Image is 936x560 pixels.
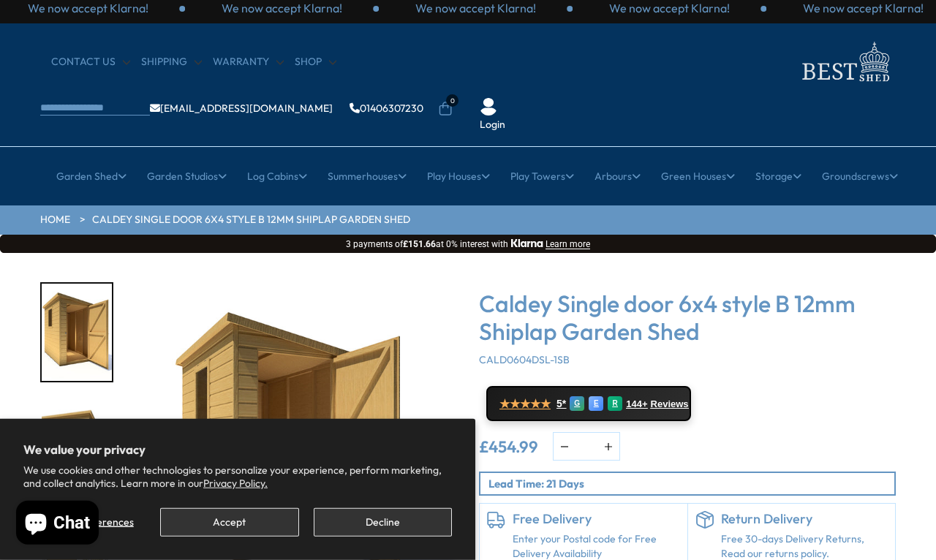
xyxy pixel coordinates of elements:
h3: Caldey Single door 6x4 style B 12mm Shiplap Garden Shed [479,290,896,346]
a: Garden Shed [56,158,127,194]
div: 2 / 9 [40,397,113,497]
a: Privacy Policy. [203,477,268,490]
img: Caldey6x4StyleBRenderB3_200x200.jpg [42,398,112,496]
span: Reviews [651,398,689,410]
a: Shipping [141,55,202,69]
a: Garden Studios [147,158,227,194]
span: CALD0604DSL-1SB [479,353,570,366]
a: Log Cabins [247,158,307,194]
a: Green Houses [661,158,735,194]
div: G [570,396,584,411]
inbox-online-store-chat: Shopify online store chat [12,501,103,548]
a: [EMAIL_ADDRESS][DOMAIN_NAME] [150,103,333,113]
p: We use cookies and other technologies to personalize your experience, perform marketing, and coll... [23,463,452,490]
p: Lead Time: 21 Days [488,476,894,491]
a: HOME [40,213,70,227]
a: Storage [755,158,801,194]
a: Arbours [595,158,641,194]
a: CONTACT US [51,55,130,69]
a: 01406307230 [350,103,423,113]
a: ★★★★★ 5* G E R 144+ Reviews [486,386,691,421]
a: Warranty [213,55,284,69]
button: Accept [160,508,298,537]
ins: £454.99 [479,439,538,455]
img: User Icon [480,98,497,116]
a: 0 [438,102,453,116]
span: ★★★★★ [499,397,551,411]
span: 0 [446,94,458,107]
img: Caldey6x4StyleBRenderB4_200x200.jpg [42,284,112,381]
a: Caldey Single door 6x4 style B 12mm Shiplap Garden Shed [92,213,410,227]
span: 144+ [626,398,647,410]
a: Play Houses [427,158,490,194]
a: Groundscrews [822,158,898,194]
div: 1 / 9 [40,282,113,382]
a: Login [480,118,505,132]
h6: Free Delivery [513,511,680,527]
h6: Return Delivery [721,511,888,527]
a: Shop [295,55,336,69]
a: Summerhouses [328,158,407,194]
button: Decline [314,508,452,537]
img: logo [793,38,896,86]
div: E [589,396,603,411]
div: R [608,396,622,411]
h2: We value your privacy [23,442,452,457]
a: Play Towers [510,158,574,194]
